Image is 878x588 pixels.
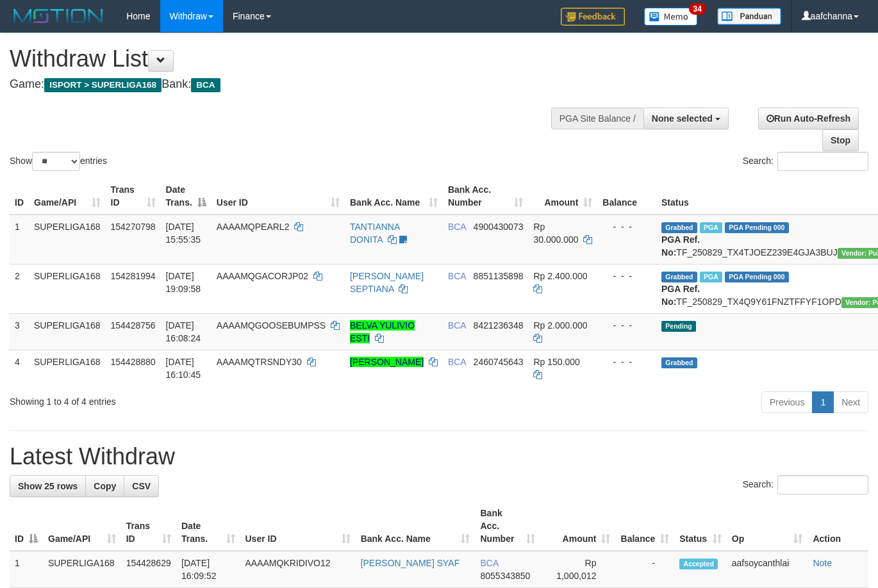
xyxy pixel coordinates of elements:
a: 1 [812,391,834,413]
div: - - - [602,355,651,368]
div: - - - [602,270,651,282]
label: Search: [743,475,868,494]
a: [PERSON_NAME] SEPTIANA [350,271,424,294]
span: AAAAMQGOOSEBUMPSS [217,320,326,331]
td: [DATE] 16:09:52 [176,551,240,588]
b: PGA Ref. No: [661,234,700,257]
div: - - - [602,220,651,233]
td: SUPERLIGA168 [29,313,106,350]
a: Previous [761,391,813,413]
th: User ID: activate to sort column ascending [240,502,356,551]
select: Showentries [32,152,80,171]
span: ISPORT > SUPERLIGA168 [44,78,162,92]
div: Showing 1 to 4 of 4 entries [10,390,356,408]
th: Date Trans.: activate to sort column ascending [176,502,240,551]
span: PGA Pending [725,222,789,233]
td: 2 [10,264,29,313]
span: Grabbed [661,357,697,368]
span: Marked by aafmaleo [700,222,722,233]
td: aafsoycanthlai [727,551,808,588]
td: AAAAMQKRIDIVO12 [240,551,356,588]
th: Game/API: activate to sort column ascending [43,502,121,551]
span: AAAAMQTRSNDY30 [217,357,302,367]
th: Balance [597,178,656,215]
a: Copy [85,475,124,497]
span: Rp 2.000.000 [533,320,587,331]
span: Grabbed [661,272,697,282]
span: AAAAMQGACORJP02 [217,271,308,281]
img: Button%20Memo.svg [644,8,698,26]
span: Copy 8851135898 to clipboard [474,271,524,281]
th: ID: activate to sort column descending [10,502,43,551]
a: [PERSON_NAME] SYAF [361,558,460,568]
a: Stop [822,129,859,151]
span: Copy 4900430073 to clipboard [474,222,524,232]
span: 154428880 [111,357,156,367]
span: 154281994 [111,271,156,281]
span: BCA [448,320,466,331]
td: SUPERLIGA168 [29,350,106,386]
input: Search: [777,475,868,494]
span: CSV [132,481,151,491]
a: Next [833,391,868,413]
img: MOTION_logo.png [10,6,107,26]
a: [PERSON_NAME] [350,357,424,367]
a: TANTIANNA DONITA [350,222,400,245]
span: [DATE] 16:10:45 [166,357,201,380]
a: BELVA YULIVIO ESTI [350,320,415,343]
b: PGA Ref. No: [661,284,700,307]
span: Pending [661,321,696,332]
div: - - - [602,319,651,332]
label: Search: [743,152,868,171]
span: [DATE] 15:55:35 [166,222,201,245]
span: Marked by aafnonsreyleab [700,272,722,282]
span: BCA [448,357,466,367]
img: panduan.png [717,8,781,25]
th: Bank Acc. Name: activate to sort column ascending [356,502,476,551]
th: Trans ID: activate to sort column ascending [106,178,161,215]
th: Bank Acc. Number: activate to sort column ascending [443,178,529,215]
td: SUPERLIGA168 [29,264,106,313]
span: [DATE] 16:08:24 [166,320,201,343]
span: Copy [94,481,116,491]
span: 34 [689,3,706,15]
th: User ID: activate to sort column ascending [211,178,345,215]
span: 154270798 [111,222,156,232]
span: Rp 30.000.000 [533,222,578,245]
a: Run Auto-Refresh [758,108,859,129]
td: 4 [10,350,29,386]
th: Amount: activate to sort column ascending [540,502,616,551]
th: Game/API: activate to sort column ascending [29,178,106,215]
span: Rp 2.400.000 [533,271,587,281]
span: BCA [448,222,466,232]
h1: Latest Withdraw [10,444,868,470]
h1: Withdraw List [10,46,572,72]
td: - [615,551,674,588]
span: PGA Pending [725,272,789,282]
h4: Game: Bank: [10,78,572,91]
th: Date Trans.: activate to sort column descending [161,178,211,215]
td: Rp 1,000,012 [540,551,616,588]
th: Bank Acc. Number: activate to sort column ascending [475,502,540,551]
th: Amount: activate to sort column ascending [528,178,597,215]
th: Action [808,502,868,551]
span: Copy 8055343850 to clipboard [480,571,530,581]
span: Copy 8421236348 to clipboard [474,320,524,331]
td: SUPERLIGA168 [29,215,106,265]
span: Copy 2460745643 to clipboard [474,357,524,367]
th: Trans ID: activate to sort column ascending [121,502,176,551]
span: Rp 150.000 [533,357,579,367]
span: 154428756 [111,320,156,331]
th: Bank Acc. Name: activate to sort column ascending [345,178,443,215]
a: CSV [124,475,159,497]
span: Grabbed [661,222,697,233]
label: Show entries [10,152,107,171]
td: SUPERLIGA168 [43,551,121,588]
span: BCA [448,271,466,281]
th: Balance: activate to sort column ascending [615,502,674,551]
td: 1 [10,215,29,265]
th: Op: activate to sort column ascending [727,502,808,551]
span: AAAAMQPEARL2 [217,222,290,232]
div: PGA Site Balance / [551,108,643,129]
span: Show 25 rows [18,481,78,491]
